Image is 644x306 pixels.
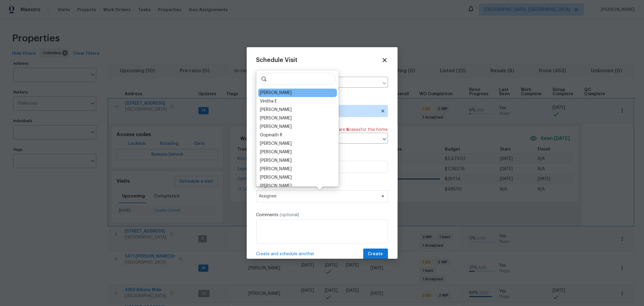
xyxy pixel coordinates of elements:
[260,166,292,172] div: [PERSON_NAME]
[260,183,292,189] div: [PERSON_NAME]
[256,212,388,218] label: Comments
[260,115,292,121] div: [PERSON_NAME]
[260,149,292,155] div: [PERSON_NAME]
[280,213,300,217] span: (optional)
[260,132,282,138] div: Gopinath R
[347,128,349,132] span: 5
[259,194,377,199] span: Assignee
[256,57,298,63] span: Schedule Visit
[260,124,292,130] div: [PERSON_NAME]
[256,251,315,257] span: Create and schedule another
[368,250,383,258] span: Create
[260,98,277,104] div: Vinitha E
[380,135,389,143] button: Open
[260,107,292,113] div: [PERSON_NAME]
[381,57,388,63] span: Close
[260,174,292,181] div: [PERSON_NAME]
[260,90,292,96] div: [PERSON_NAME]
[328,127,388,133] span: There are case s for this home
[363,249,388,260] button: Create
[260,158,292,164] div: [PERSON_NAME]
[260,141,292,147] div: [PERSON_NAME]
